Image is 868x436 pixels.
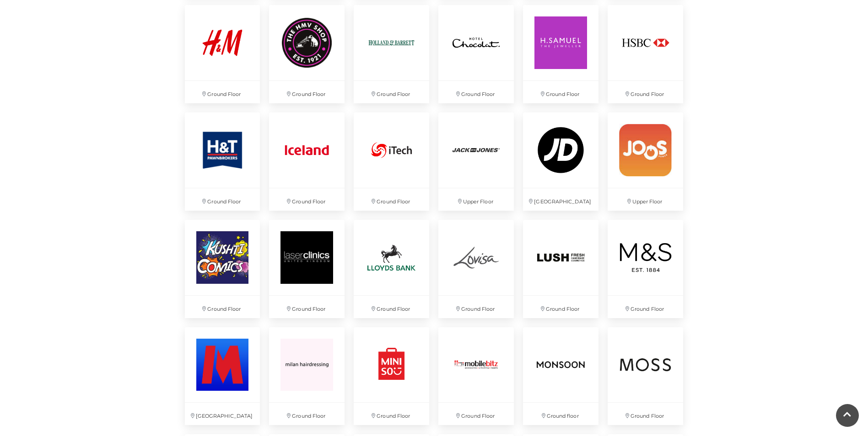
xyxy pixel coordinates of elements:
a: [GEOGRAPHIC_DATA] [180,323,265,430]
a: Upper Floor [434,108,518,215]
p: Ground Floor [608,81,683,103]
a: Ground Floor [180,108,265,215]
a: Ground Floor [603,0,688,108]
a: Ground Floor [264,0,349,108]
a: Ground Floor [518,0,603,108]
a: Ground floor [518,323,603,430]
a: Ground Floor [603,323,688,430]
p: Ground Floor [608,403,683,425]
p: Ground Floor [269,403,345,425]
p: Upper Floor [438,188,514,211]
a: Upper Floor [603,108,688,215]
a: Ground Floor [180,215,265,323]
a: Ground Floor [180,0,265,108]
p: Ground floor [523,403,598,425]
p: Ground Floor [269,188,345,211]
p: Ground Floor [185,296,260,318]
a: Ground Floor [264,323,349,430]
p: Ground Floor [354,188,429,211]
a: Ground Floor [264,108,349,215]
a: Ground Floor [349,323,434,430]
a: Ground Floor [434,215,518,323]
p: Ground Floor [438,296,514,318]
a: Ground Floor [349,215,434,323]
a: Ground Floor [434,323,518,430]
p: [GEOGRAPHIC_DATA] [185,403,260,425]
img: Laser Clinic [269,220,345,295]
a: Ground Floor [349,0,434,108]
p: Upper Floor [608,188,683,211]
p: Ground Floor [354,296,429,318]
p: [GEOGRAPHIC_DATA] [523,188,598,211]
a: Ground Floor [349,108,434,215]
a: [GEOGRAPHIC_DATA] [518,108,603,215]
a: Ground Floor [434,0,518,108]
a: Ground Floor [518,215,603,323]
p: Ground Floor [269,296,345,318]
p: Ground Floor [523,296,598,318]
a: Laser Clinic Ground Floor [264,215,349,323]
p: Ground Floor [438,403,514,425]
p: Ground Floor [269,81,345,103]
a: Ground Floor [603,215,688,323]
p: Ground Floor [185,188,260,211]
p: Ground Floor [608,296,683,318]
p: Ground Floor [354,403,429,425]
p: Ground Floor [354,81,429,103]
p: Ground Floor [523,81,598,103]
p: Ground Floor [185,81,260,103]
p: Ground Floor [438,81,514,103]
